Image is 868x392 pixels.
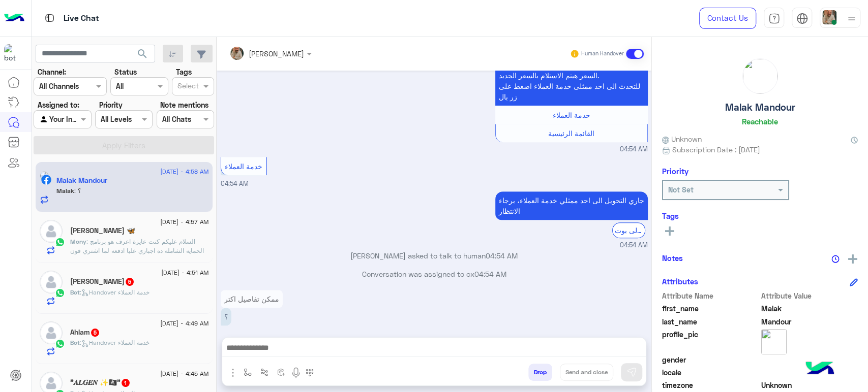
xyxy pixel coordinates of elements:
[761,354,858,365] span: null
[581,50,624,58] small: Human Handover
[273,364,290,380] button: create order
[822,10,836,24] img: userImage
[70,277,135,286] h5: Kareem Abdelazim
[662,277,698,286] h6: Attributes
[662,253,683,263] h6: Notes
[56,176,107,185] h5: Malak Mandour
[74,187,81,194] span: ؟
[528,364,552,381] button: Drop
[221,269,648,279] p: Conversation was assigned to cx
[161,268,208,277] span: [DATE] - 4:51 AM
[761,303,858,314] span: Malak
[55,237,65,247] img: WhatsApp
[662,167,689,176] h6: Priority
[277,368,285,376] img: create order
[221,250,648,261] p: [PERSON_NAME] asked to talk to human
[4,8,24,29] img: Logo
[56,187,74,194] span: Malak
[742,117,778,126] h6: Reachable
[548,129,594,138] span: القائمة الرئيسية
[221,180,249,187] span: 04:54 AM
[560,364,613,381] button: Send and close
[43,12,56,24] img: tab
[40,321,63,344] img: defaultAdmin.png
[70,328,100,337] h5: Ahlam
[662,211,858,220] h6: Tags
[486,251,518,260] span: 04:54 AM
[55,339,65,349] img: WhatsApp
[136,48,148,60] span: search
[34,136,214,154] button: Apply Filters
[80,288,149,296] span: : Handover خدمة العملاء
[802,351,837,387] img: hulul-logo.png
[160,100,208,110] label: Note mentions
[620,241,648,250] span: 04:54 AM
[176,80,199,93] div: Select
[845,12,858,25] img: profile
[126,278,134,286] span: 5
[70,238,204,273] span: السلام عليكم كنت عايزة اعرف هو برنامج الحمايه الشامله ده اجباري عليا ادفعه لما اشتري فون ولا ممكن...
[55,288,65,298] img: WhatsApp
[70,226,135,235] h5: Mony Mohamed 🦋
[474,270,506,278] span: 04:54 AM
[761,367,858,378] span: null
[764,8,784,29] a: tab
[495,191,648,220] p: 24/8/2025, 4:54 AM
[38,67,66,77] label: Channel:
[99,100,123,110] label: Priority
[176,67,192,77] label: Tags
[221,308,231,325] p: 24/8/2025, 4:58 AM
[91,329,99,337] span: 5
[672,144,760,155] span: Subscription Date : [DATE]
[256,364,273,380] button: Trigger scenario
[114,67,137,77] label: Status
[662,367,759,378] span: locale
[662,316,759,327] span: last_name
[70,238,86,245] span: Mony
[290,367,302,379] img: send voice note
[260,368,268,376] img: Trigger scenario
[40,220,63,243] img: defaultAdmin.png
[40,271,63,293] img: defaultAdmin.png
[130,45,155,67] button: search
[796,13,808,24] img: tab
[240,364,256,380] button: select flow
[743,59,777,93] img: picture
[662,380,759,390] span: timezone
[761,380,858,390] span: Unknown
[662,354,759,365] span: gender
[612,222,645,238] div: الرجوع الى بوت
[761,316,858,327] span: Mandour
[768,13,780,24] img: tab
[662,329,759,352] span: profile_pic
[70,339,80,346] span: Bot
[761,290,858,301] span: Attribute Value
[662,134,702,144] span: Unknown
[160,369,208,378] span: [DATE] - 4:45 AM
[620,145,648,154] span: 04:54 AM
[848,254,857,264] img: add
[761,329,787,354] img: picture
[221,290,283,308] p: 24/8/2025, 4:58 AM
[70,288,80,296] span: Bot
[306,369,314,377] img: make a call
[662,303,759,314] span: first_name
[40,171,49,180] img: picture
[70,378,131,387] h5: "𝑨𝑳𝑮𝑬𝑵 ✨🏴‍☠️"
[662,290,759,301] span: Attribute Name
[225,162,262,171] span: خدمة العملاء
[160,217,208,226] span: [DATE] - 4:57 AM
[553,111,590,119] span: خدمة العملاء
[699,8,756,29] a: Contact Us
[122,379,130,387] span: 1
[4,44,22,62] img: 1403182699927242
[64,12,99,25] p: Live Chat
[831,255,840,263] img: notes
[725,102,795,113] h5: Malak Mandour
[626,367,637,377] img: send message
[160,167,208,176] span: [DATE] - 4:58 AM
[80,339,149,346] span: : Handover خدمة العملاء
[38,100,79,110] label: Assigned to:
[160,319,208,328] span: [DATE] - 4:49 AM
[41,175,51,185] img: Facebook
